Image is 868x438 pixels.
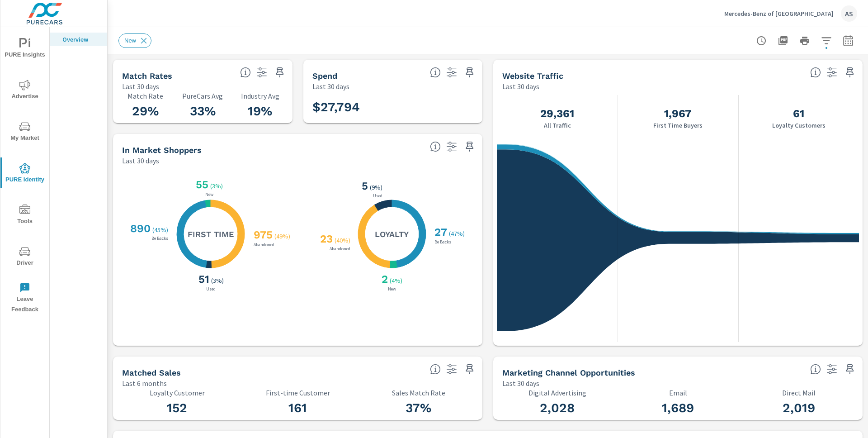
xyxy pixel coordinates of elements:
p: ( 3% ) [210,182,225,190]
div: nav menu [0,27,49,319]
button: Select Date Range [839,32,857,50]
span: Advertise [3,80,47,102]
span: Total PureCars DigAdSpend. Data sourced directly from the Ad Platforms. Non-Purecars DigAd client... [430,67,441,78]
h3: 1,689 [623,400,733,416]
h5: Marketing Channel Opportunities [502,368,635,377]
p: Mercedes-Benz of [GEOGRAPHIC_DATA] [724,10,834,18]
span: Loyalty: Matched has purchased from the dealership before and has exhibited a preference through ... [430,141,441,152]
h3: 29% [122,104,169,119]
h3: 975 [252,229,273,241]
p: Overview [62,35,100,44]
h3: 5 [360,180,368,192]
p: Be Backs [150,236,170,241]
p: Be Backs [433,240,453,244]
span: Save this to your personalized report [843,362,857,376]
p: Used [371,194,384,198]
h3: 2,019 [744,400,854,416]
p: ( 9% ) [370,183,384,191]
p: Used [204,287,217,291]
h3: 37% [363,400,473,416]
span: Driver [3,246,47,268]
p: Last 30 days [122,81,159,92]
p: Industry Avg [237,92,283,100]
p: ( 40% ) [335,236,352,244]
h3: 2,028 [502,400,612,416]
span: Loyalty: Matches that have purchased from the dealership before and purchased within the timefram... [430,364,441,375]
h3: 2 [380,273,388,286]
span: Save this to your personalized report [843,65,857,80]
p: New [203,192,215,197]
p: ( 47% ) [449,229,467,238]
span: Matched shoppers that can be exported to each channel type. This is targetable traffic. [810,364,821,375]
span: Match rate: % of Identifiable Traffic. Pure Identity avg: Avg match rate of all PURE Identity cus... [240,67,251,78]
h5: Website Traffic [502,71,563,81]
p: ( 4% ) [390,276,404,285]
h3: 33% [179,104,226,119]
span: All traffic is the data we start with. It’s unique personas over a 30-day period. We don’t consid... [810,67,821,78]
h3: $27,794 [312,100,360,115]
span: Save this to your personalized report [273,65,287,80]
span: Tools [3,205,47,227]
p: Abandoned [252,243,276,247]
p: Last 30 days [312,81,349,92]
span: PURE Identity [3,163,47,185]
p: Direct Mail [744,389,854,397]
button: Print Report [796,32,814,50]
h3: 152 [122,400,232,416]
h5: Spend [312,71,337,81]
div: New [118,33,151,48]
div: Overview [50,33,107,46]
p: Sales Match Rate [363,389,473,397]
h5: Loyalty [375,229,409,239]
h5: Match Rates [122,71,172,81]
p: Match Rate [122,92,169,100]
p: Last 30 days [502,378,539,389]
span: My Market [3,121,47,143]
p: First-time Customer [243,389,353,397]
button: Apply Filters [817,32,835,50]
button: "Export Report to PDF" [774,32,792,50]
h5: First Time [188,229,234,239]
p: PureCars Avg [179,92,226,100]
p: Last 30 days [502,81,539,92]
h3: 161 [243,400,353,416]
h5: Matched Sales [122,368,181,377]
p: Abandoned [328,247,352,251]
h3: 27 [433,226,447,238]
p: Loyalty Customer [122,389,232,397]
p: Last 30 days [122,155,159,166]
span: Save this to your personalized report [462,65,477,80]
h3: 890 [128,222,151,235]
span: Save this to your personalized report [462,139,477,154]
span: New [119,37,142,44]
p: Email [623,389,733,397]
h3: 23 [318,233,333,245]
h3: 51 [197,273,209,286]
h3: 55 [194,178,208,191]
div: AS [841,5,857,22]
p: ( 3% ) [211,276,226,285]
p: ( 45% ) [152,226,170,234]
h3: 19% [237,104,283,119]
h5: In Market Shoppers [122,145,202,155]
p: Last 6 months [122,378,167,389]
p: New [386,287,398,291]
p: ( 49% ) [274,232,292,240]
span: PURE Insights [3,38,47,60]
span: Save this to your personalized report [462,362,477,376]
p: Digital Advertising [502,389,612,397]
span: Leave Feedback [3,282,47,315]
